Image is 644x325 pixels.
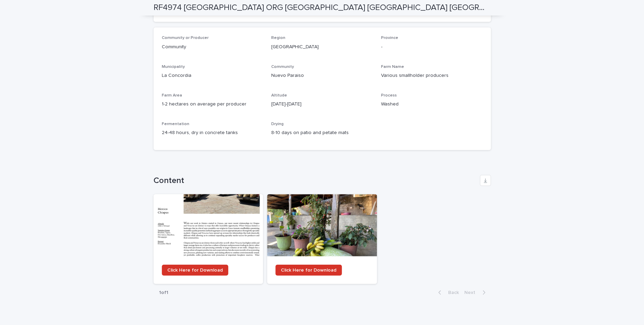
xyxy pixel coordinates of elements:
span: Community or Producer [162,36,209,40]
span: Province [381,36,398,40]
p: 1 of 1 [154,284,174,301]
p: [GEOGRAPHIC_DATA] [271,43,373,50]
span: Region [271,36,285,40]
span: Click Here for Download [167,267,223,272]
a: Click Here for Download [267,194,377,284]
span: Farm Name [381,64,404,69]
p: [DATE]-[DATE] [271,100,373,108]
p: Community [162,43,263,50]
span: Fermentation [162,122,189,126]
p: Washed [381,100,483,108]
p: 24-48 hours, dry in concrete tanks [162,129,263,136]
p: Various smallholder producers [381,72,483,79]
span: Drying [271,122,284,126]
a: Click Here for Download [275,264,342,275]
span: Process [381,93,397,97]
p: 8-10 days on patio and petate mats [271,129,373,136]
span: Click Here for Download [281,267,336,272]
span: Farm Area [162,93,182,97]
span: Back [444,290,459,295]
span: Community [271,64,294,69]
button: Back [433,289,462,295]
span: Altitude [271,93,287,97]
p: 1-2 hectares on average per producer [162,100,263,108]
h2: RF4974 [GEOGRAPHIC_DATA] ORG [GEOGRAPHIC_DATA] [GEOGRAPHIC_DATA] [GEOGRAPHIC_DATA] [GEOGRAPHIC_DA... [154,3,488,13]
p: Nuevo Paraiso [271,72,373,79]
p: La Concordia [162,72,263,79]
a: Click Here for Download [162,264,228,275]
h1: Content [154,175,477,185]
a: Click Here for Download [154,194,263,284]
span: Municipality [162,64,185,69]
span: Next [464,290,479,295]
p: - [381,43,483,50]
button: Next [462,289,491,295]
